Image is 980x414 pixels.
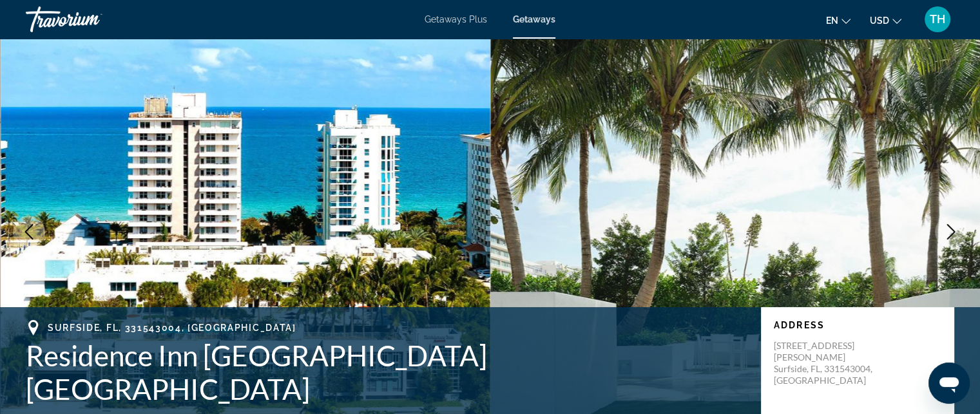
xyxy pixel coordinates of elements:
button: Change currency [870,11,901,30]
a: Getaways Plus [425,14,487,24]
button: Previous image [13,216,45,248]
button: User Menu [921,6,954,33]
span: TH [930,13,945,26]
a: Travorium [26,3,155,36]
span: Surfside, FL, 331543004, [GEOGRAPHIC_DATA] [48,323,296,333]
button: Change language [826,11,850,30]
a: Getaways [513,14,555,24]
span: USD [870,15,889,26]
p: [STREET_ADDRESS][PERSON_NAME] Surfside, FL, 331543004, [GEOGRAPHIC_DATA] [774,340,877,386]
h1: Residence Inn [GEOGRAPHIC_DATA] [GEOGRAPHIC_DATA] [26,339,748,406]
span: en [826,15,838,26]
iframe: Button to launch messaging window [928,362,970,404]
button: Next image [935,216,967,248]
p: Address [774,320,941,330]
